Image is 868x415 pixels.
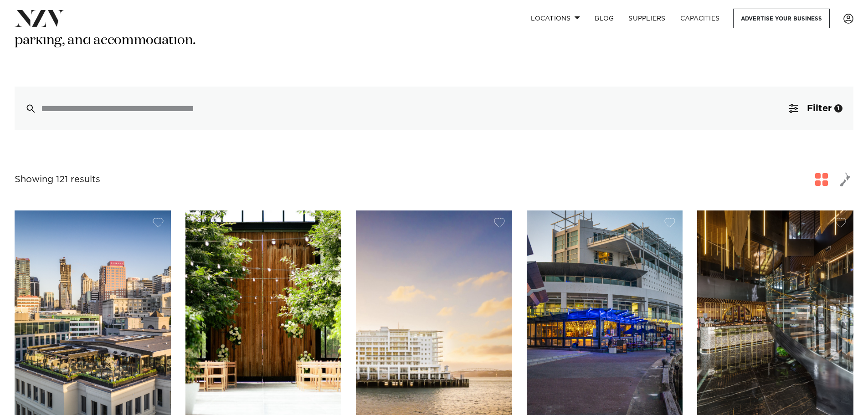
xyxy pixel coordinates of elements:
[587,9,621,28] a: BLOG
[778,87,853,130] button: Filter1
[621,9,673,28] a: SUPPLIERS
[15,173,100,187] div: Showing 121 results
[733,9,830,28] a: Advertise your business
[524,9,587,28] a: Locations
[834,104,842,113] div: 1
[15,10,64,26] img: nzv-logo.png
[673,9,727,28] a: Capacities
[807,104,832,113] span: Filter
